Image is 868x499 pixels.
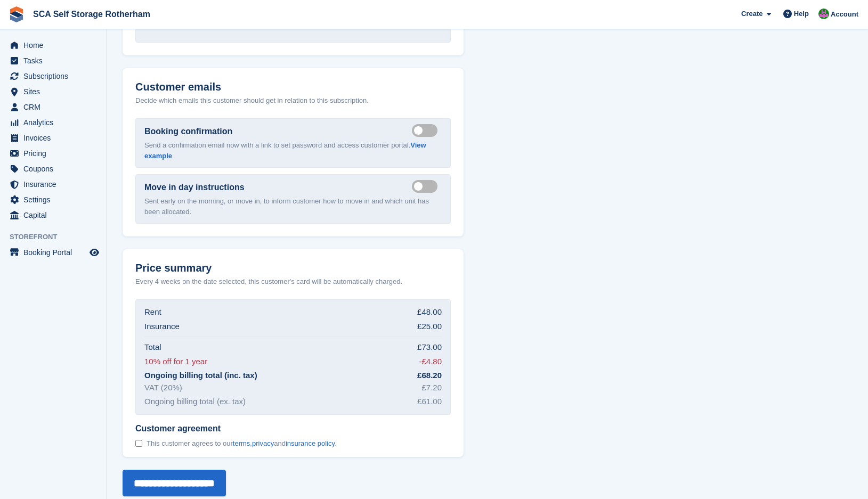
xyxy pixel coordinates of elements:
[144,306,161,318] div: Rent
[5,208,101,223] a: menu
[417,396,442,408] div: £61.00
[23,245,87,260] span: Booking Portal
[135,276,402,287] p: Every 4 weeks on the date selected, this customer's card will be automatically charged.
[252,439,274,447] a: privacy
[421,382,442,394] div: £7.20
[286,439,335,447] a: insurance policy
[417,341,442,354] div: £73.00
[5,161,101,176] a: menu
[135,423,337,434] span: Customer agreement
[741,9,762,19] span: Create
[144,341,161,354] div: Total
[144,382,182,394] div: VAT (20%)
[831,9,858,20] span: Account
[29,5,155,23] a: SCA Self Storage Rotherham
[144,141,426,160] a: View example
[5,84,101,99] a: menu
[23,53,87,68] span: Tasks
[5,69,101,84] a: menu
[23,130,87,145] span: Invoices
[23,100,87,114] span: CRM
[5,130,101,145] a: menu
[23,115,87,130] span: Analytics
[135,262,451,274] h2: Price summary
[10,232,106,242] span: Storefront
[23,84,87,99] span: Sites
[135,95,451,106] p: Decide which emails this customer should get in relation to this subscription.
[144,140,442,161] p: Send a confirmation email now with a link to set password and access customer portal.
[144,321,180,333] div: Insurance
[5,245,101,260] a: menu
[23,208,87,223] span: Capital
[412,185,442,187] label: Send move in day email
[5,100,101,114] a: menu
[135,81,451,93] h2: Customer emails
[23,69,87,84] span: Subscriptions
[233,439,250,447] a: terms
[818,9,829,19] img: Sarah Race
[5,146,101,161] a: menu
[794,9,809,19] span: Help
[147,439,337,448] span: This customer agrees to our , and .
[144,356,207,368] div: 10% off for 1 year
[417,370,442,382] div: £68.20
[144,196,442,217] p: Sent early on the morning, or move in, to inform customer how to move in and which unit has been ...
[144,125,232,138] label: Booking confirmation
[5,115,101,130] a: menu
[144,181,245,194] label: Move in day instructions
[23,192,87,207] span: Settings
[5,192,101,207] a: menu
[417,321,442,333] div: £25.00
[23,38,87,53] span: Home
[5,38,101,53] a: menu
[9,6,25,22] img: stora-icon-8386f47178a22dfd0bd8f6a31ec36ba5ce8667c1dd55bd0f319d3a0aa187defe.svg
[417,306,442,318] div: £48.00
[23,146,87,161] span: Pricing
[88,246,101,259] a: Preview store
[412,129,442,131] label: Send booking confirmation email
[144,396,246,408] div: Ongoing billing total (ex. tax)
[419,356,442,368] div: -£4.80
[23,161,87,176] span: Coupons
[135,440,142,447] input: Customer agreement This customer agrees to ourterms,privacyandinsurance policy.
[5,53,101,68] a: menu
[144,370,257,382] div: Ongoing billing total (inc. tax)
[23,177,87,192] span: Insurance
[5,177,101,192] a: menu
